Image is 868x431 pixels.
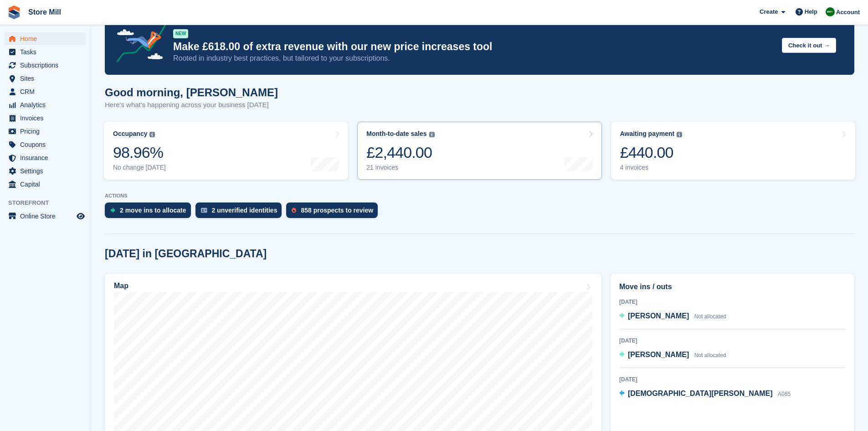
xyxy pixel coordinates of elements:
a: 2 unverified identities [195,203,287,223]
img: icon-info-grey-7440780725fd019a000dd9b08b2336e03edf1995a4989e88bcd33f0948082b44.svg [149,132,155,137]
img: icon-info-grey-7440780725fd019a000dd9b08b2336e03edf1995a4989e88bcd33f0948082b44.svg [677,132,682,137]
div: [DATE] [619,298,846,306]
p: Rooted in industry best practices, but tailored to your subscriptions. [173,53,775,63]
span: Create [760,7,778,16]
a: 2 move ins to allocate [105,203,195,223]
a: menu [5,46,86,58]
a: menu [5,59,86,72]
a: Occupancy 98.96% No change [DATE] [104,122,348,180]
div: NEW [173,29,188,38]
h2: [DATE] in [GEOGRAPHIC_DATA] [105,248,267,260]
a: menu [5,210,86,223]
div: £2,440.00 [366,143,434,162]
a: menu [5,32,86,45]
span: A065 [778,391,791,397]
div: 4 invoices [620,164,683,171]
span: Home [20,32,75,45]
a: menu [5,125,86,138]
a: menu [5,151,86,164]
div: 2 unverified identities [212,207,277,214]
div: 98.96% [113,143,166,162]
a: menu [5,99,86,111]
a: menu [5,72,86,85]
button: Check it out → [782,38,836,53]
span: Coupons [20,138,75,151]
span: Tasks [20,46,75,58]
p: Make £618.00 of extra revenue with our new price increases tool [173,40,775,53]
span: Sites [20,72,75,85]
a: menu [5,85,86,98]
div: No change [DATE] [113,164,166,171]
span: Pricing [20,125,75,138]
a: Store Mill [25,5,65,20]
img: move_ins_to_allocate_icon-fdf77a2bb77ea45bf5b3d319d69a93e2d87916cf1d5bf7949dd705db3b84f3ca.svg [110,208,115,213]
a: menu [5,165,86,177]
span: [DEMOGRAPHIC_DATA][PERSON_NAME] [628,389,773,397]
a: [DEMOGRAPHIC_DATA][PERSON_NAME] A065 [619,388,791,400]
span: Not allocated [694,352,726,358]
div: 2 move ins to allocate [120,207,186,214]
span: CRM [20,85,75,98]
span: Analytics [20,99,75,111]
img: stora-icon-8386f47178a22dfd0bd8f6a31ec36ba5ce8667c1dd55bd0f319d3a0aa187defe.svg [7,5,21,19]
div: 858 prospects to review [301,207,373,214]
a: Month-to-date sales £2,440.00 21 invoices [357,122,601,180]
span: Insurance [20,151,75,164]
a: [PERSON_NAME] Not allocated [619,311,726,322]
h2: Move ins / outs [619,281,846,292]
span: [PERSON_NAME] [628,351,689,358]
div: [DATE] [619,337,846,345]
span: Subscriptions [20,59,75,72]
h2: Map [114,282,128,290]
a: menu [5,112,86,125]
img: prospect-51fa495bee0391a8d652442698ab0144808aea92771e9ea1ae160a38d050c398.svg [292,208,296,213]
span: Account [836,8,860,17]
div: [DATE] [619,375,846,384]
p: ACTIONS [105,193,854,199]
img: Angus [826,7,835,16]
h1: Good morning, [PERSON_NAME] [105,86,278,99]
a: menu [5,138,86,151]
div: Occupancy [113,130,147,138]
div: Awaiting payment [620,130,675,138]
span: Not allocated [694,313,726,320]
span: Settings [20,165,75,177]
img: icon-info-grey-7440780725fd019a000dd9b08b2336e03edf1995a4989e88bcd33f0948082b44.svg [429,132,435,137]
p: Here's what's happening across your business [DATE] [105,100,278,110]
div: £440.00 [620,143,683,162]
a: [PERSON_NAME] Not allocated [619,349,726,361]
div: 21 invoices [366,164,434,171]
img: verify_identity-adf6edd0f0f0b5bbfe63781bf79b02c33cf7c696d77639b501bdc392416b5a36.svg [201,208,207,213]
span: Invoices [20,112,75,125]
a: 858 prospects to review [286,203,382,223]
span: Online Store [20,210,75,223]
span: Storefront [8,198,91,208]
div: Month-to-date sales [366,130,426,138]
a: menu [5,178,86,191]
a: Awaiting payment £440.00 4 invoices [611,122,855,180]
img: price-adjustments-announcement-icon-8257ccfd72463d97f412b2fc003d46551f7dbcb40ab6d574587a9cd5c0d94... [109,14,173,66]
span: Help [805,7,817,16]
a: Preview store [75,211,86,222]
span: Capital [20,178,75,191]
span: [PERSON_NAME] [628,312,689,320]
